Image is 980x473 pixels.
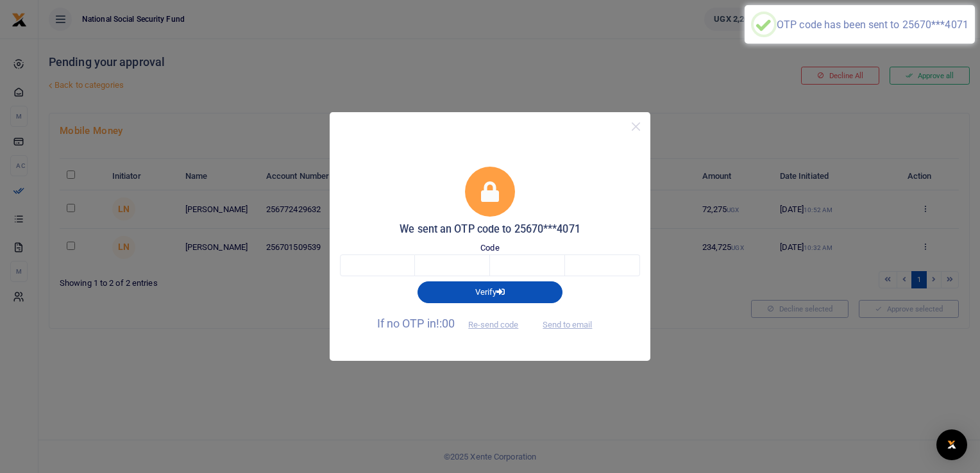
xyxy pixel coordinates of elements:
[480,242,499,254] label: Code
[627,117,645,136] button: Close
[377,317,530,330] span: If no OTP in
[340,223,640,236] h5: We sent an OTP code to 25670***4071
[936,429,967,460] div: Open Intercom Messenger
[436,317,455,330] span: !:00
[777,19,968,31] div: OTP code has been sent to 25670***4071
[418,281,562,303] button: Verify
